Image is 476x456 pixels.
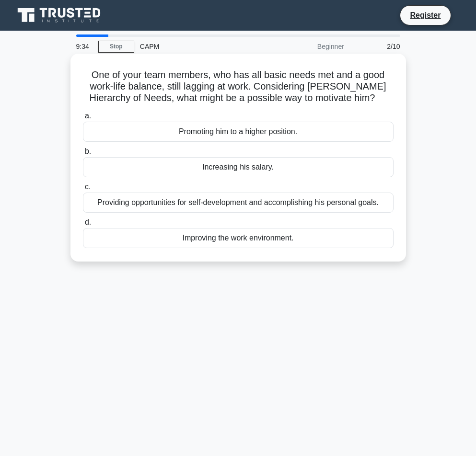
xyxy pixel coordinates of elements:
[266,37,350,56] div: Beginner
[350,37,406,56] div: 2/10
[70,37,98,56] div: 9:34
[83,228,394,248] div: Improving the work environment.
[85,147,91,155] span: b.
[83,157,394,177] div: Increasing his salary.
[85,218,91,226] span: d.
[404,9,446,21] a: Register
[85,112,91,120] span: a.
[134,37,266,56] div: CAPM
[98,41,134,53] a: Stop
[85,182,91,191] span: c.
[83,122,394,142] div: Promoting him to a higher position.
[82,69,395,104] h5: One of your team members, who has all basic needs met and a good work-life balance, still lagging...
[83,193,394,213] div: Providing opportunities for self-development and accomplishing his personal goals.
